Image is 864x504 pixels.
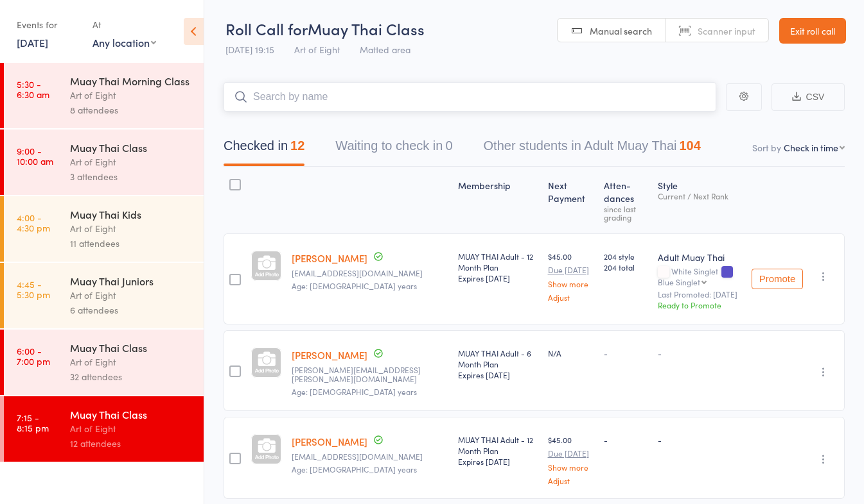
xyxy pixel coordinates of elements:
[17,146,53,166] time: 9:00 - 10:00 am
[604,205,648,221] div: since last grading
[70,355,193,369] div: Art of Eight
[70,88,193,103] div: Art of Eight
[70,169,193,184] div: 3 attendees
[548,476,594,485] a: Adjust
[70,155,193,169] div: Art of Eight
[679,139,700,153] div: 104
[458,348,538,380] div: MUAY THAI Adult - 6 Month Plan
[70,369,193,384] div: 32 attendees
[599,172,653,228] div: Atten­dances
[784,141,838,154] div: Check in time
[70,74,193,88] div: Muay Thai Morning Class
[590,24,652,37] span: Manual search
[292,464,417,475] span: Age: [DEMOGRAPHIC_DATA] years
[70,207,193,221] div: Muay Thai Kids
[335,132,452,166] button: Waiting to check in0
[548,463,594,471] a: Show more
[458,251,538,283] div: MUAY THAI Adult - 12 Month Plan
[548,348,594,358] div: N/A
[292,435,367,448] a: [PERSON_NAME]
[294,43,340,56] span: Art of Eight
[70,221,193,236] div: Art of Eight
[604,348,648,358] div: -
[70,103,193,117] div: 8 attendees
[70,274,193,288] div: Muay Thai Juniors
[70,288,193,303] div: Art of Eight
[93,14,156,35] div: At
[17,346,50,366] time: 6:00 - 7:00 pm
[658,267,741,286] div: White Singlet
[484,132,701,166] button: Other students in Adult Muay Thai104
[292,365,448,384] small: jett.spiteri@gmail.com
[548,293,594,301] a: Adjust
[458,369,538,380] div: Expires [DATE]
[658,251,741,264] div: Adult Muay Thai
[292,386,417,397] span: Age: [DEMOGRAPHIC_DATA] years
[4,130,204,195] a: 9:00 -10:00 amMuay Thai ClassArt of Eight3 attendees
[548,280,594,288] a: Show more
[4,396,204,462] a: 7:15 -8:15 pmMuay Thai ClassArt of Eight12 attendees
[658,348,741,358] div: -
[658,290,741,299] small: Last Promoted: [DATE]
[70,436,193,451] div: 12 attendees
[224,82,716,112] input: Search by name
[17,279,50,299] time: 4:45 - 5:30 pm
[458,273,538,283] div: Expires [DATE]
[752,269,803,289] button: Promote
[658,192,741,200] div: Current / Next Rank
[453,172,543,228] div: Membership
[658,278,700,286] div: Blue Singlet
[779,18,846,44] a: Exit roll call
[70,303,193,317] div: 6 attendees
[698,24,755,37] span: Scanner input
[548,434,594,485] div: $45.00
[17,79,49,99] time: 5:30 - 6:30 am
[771,83,845,111] button: CSV
[292,452,448,461] small: Elliotlee81@gmail.com
[658,434,741,445] div: -
[653,172,746,228] div: Style
[93,35,156,49] div: Any location
[4,263,204,328] a: 4:45 -5:30 pmMuay Thai JuniorsArt of Eight6 attendees
[752,141,781,154] label: Sort by
[543,172,599,228] div: Next Payment
[458,434,538,467] div: MUAY THAI Adult - 12 Month Plan
[445,139,452,153] div: 0
[308,18,425,39] span: Muay Thai Class
[604,434,648,445] div: -
[224,132,304,166] button: Checked in12
[225,43,274,56] span: [DATE] 19:15
[658,299,741,310] div: Ready to Promote
[17,35,48,49] a: [DATE]
[292,348,367,362] a: [PERSON_NAME]
[70,236,193,251] div: 11 attendees
[70,140,193,155] div: Muay Thai Class
[548,251,594,301] div: $45.00
[360,43,410,56] span: Matted area
[17,212,50,233] time: 4:00 - 4:30 pm
[17,14,80,35] div: Events for
[4,196,204,262] a: 4:00 -4:30 pmMuay Thai KidsArt of Eight11 attendees
[458,456,538,467] div: Expires [DATE]
[292,280,417,291] span: Age: [DEMOGRAPHIC_DATA] years
[225,18,308,39] span: Roll Call for
[604,262,648,273] span: 204 total
[290,139,304,153] div: 12
[70,340,193,355] div: Muay Thai Class
[292,269,448,278] small: riz49ali@gmail.com
[70,421,193,436] div: Art of Eight
[548,449,594,458] small: Due [DATE]
[604,251,648,262] span: 204 style
[548,265,594,274] small: Due [DATE]
[70,407,193,421] div: Muay Thai Class
[292,251,367,265] a: [PERSON_NAME]
[4,63,204,128] a: 5:30 -6:30 amMuay Thai Morning ClassArt of Eight8 attendees
[17,412,49,433] time: 7:15 - 8:15 pm
[4,330,204,395] a: 6:00 -7:00 pmMuay Thai ClassArt of Eight32 attendees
